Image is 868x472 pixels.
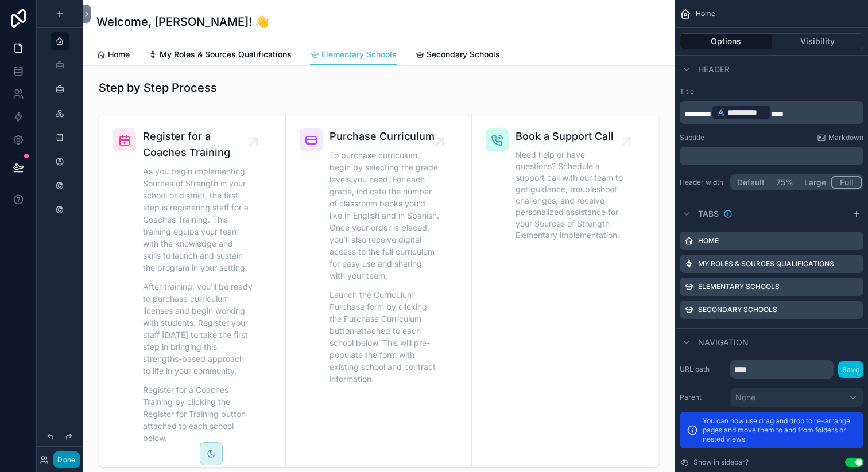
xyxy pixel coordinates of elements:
button: Options [680,33,772,49]
label: Secondary Schools [698,305,777,314]
span: Elementary Schools [321,49,397,60]
span: Home [108,49,130,60]
button: None [730,388,863,407]
span: None [735,392,755,403]
a: Home [96,44,130,67]
p: You can now use drag and drop to re-arrange pages and move them to and from folders or nested views [703,416,857,444]
button: Default [732,176,770,189]
button: Visibility [772,33,864,49]
a: Elementary Schools [310,44,397,66]
span: Home [696,9,715,18]
label: URL path [680,365,726,374]
span: Secondary Schools [427,49,500,60]
label: Home [698,236,719,245]
label: My Roles & Sources Qualifications [698,259,834,268]
button: Full [831,176,862,189]
label: Header width [680,178,726,187]
span: Navigation [698,337,749,348]
button: Large [799,176,831,189]
span: Header [698,64,730,75]
label: Subtitle [680,133,704,142]
button: 75% [770,176,799,189]
button: Done [53,451,79,468]
span: Tabs [698,208,719,220]
span: My Roles & Sources Qualifications [160,49,292,60]
label: Parent [680,393,726,402]
label: Elementary Schools [698,282,780,291]
div: scrollable content [680,147,863,165]
a: Secondary Schools [415,44,500,67]
a: My Roles & Sources Qualifications [148,44,292,67]
a: Markdown [817,133,863,142]
h1: Welcome, [PERSON_NAME]! 👋 [96,14,269,30]
label: Title [680,87,863,96]
button: Save [838,361,863,378]
span: Markdown [828,133,863,142]
div: scrollable content [680,101,863,124]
